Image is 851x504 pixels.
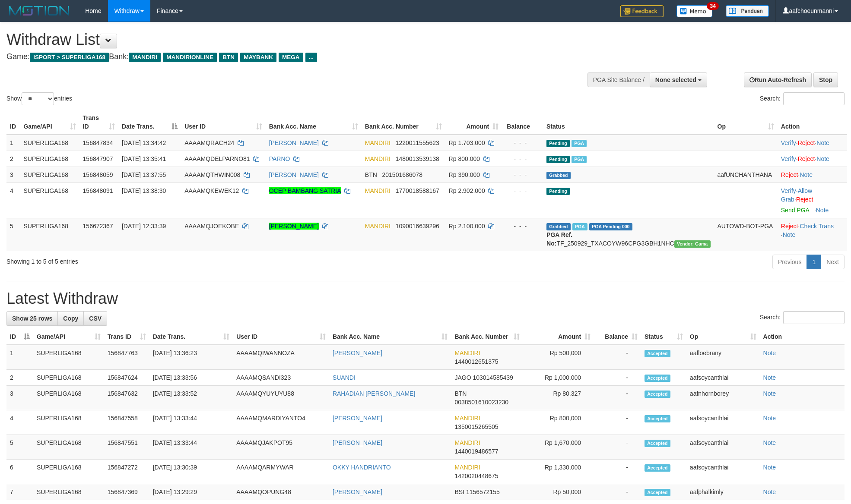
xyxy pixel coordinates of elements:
span: Accepted [645,440,670,447]
span: BTN [365,171,377,178]
td: SUPERLIGA168 [20,151,79,167]
th: Op: activate to sort column ascending [686,329,760,345]
a: Copy [57,311,84,326]
td: · · [778,135,847,151]
a: Note [816,139,829,146]
td: Rp 500,000 [523,345,594,370]
td: [DATE] 13:33:52 [149,386,233,410]
th: Balance [502,110,543,135]
td: Rp 80,327 [523,386,594,410]
span: Accepted [645,415,670,422]
th: Bank Acc. Name: activate to sort column ascending [266,110,362,135]
th: User ID: activate to sort column ascending [233,329,329,345]
a: [PERSON_NAME] [333,350,382,356]
td: 5 [6,435,33,460]
a: Send PGA [781,207,809,214]
div: - - - [505,170,540,179]
td: aafnhornborey [686,386,760,410]
span: MANDIRI [454,350,480,356]
img: panduan.png [726,5,769,17]
div: - - - [505,139,540,147]
td: aafsoycanthlai [686,410,760,435]
td: · [778,167,847,183]
span: Grabbed [546,223,571,230]
span: Rp 2.902.000 [449,187,485,194]
a: RAHADIAN [PERSON_NAME] [333,390,415,397]
th: User ID: activate to sort column ascending [181,110,266,135]
a: [PERSON_NAME] [333,488,382,495]
td: 5 [6,218,20,251]
td: SUPERLIGA168 [33,460,104,484]
button: None selected [650,72,707,87]
th: Action [760,329,845,345]
span: MANDIRI [365,155,391,162]
span: None selected [655,76,696,83]
td: SUPERLIGA168 [33,386,104,410]
th: Trans ID: activate to sort column ascending [79,110,118,135]
span: Rp 800.000 [449,155,480,162]
span: AAAAMQKEWEK12 [184,187,239,194]
span: Copy 1350015265505 to clipboard [454,423,498,430]
td: 7 [6,484,33,500]
span: Marked by aafsengchandara [572,223,587,230]
td: aafsoycanthlai [686,435,760,460]
td: SUPERLIGA168 [20,135,79,151]
span: 156848059 [83,171,113,178]
a: SUANDI [333,374,356,381]
span: [DATE] 12:33:39 [122,223,166,230]
span: Accepted [645,464,670,472]
span: Rp 2.100.000 [449,223,485,230]
td: 4 [6,183,20,218]
a: [PERSON_NAME] [269,139,319,146]
a: OCEP BAMBANG SATRIA [269,187,341,194]
span: MANDIRIONLINE [163,53,217,62]
span: · [781,187,812,203]
td: [DATE] 13:33:56 [149,370,233,386]
td: Rp 1,330,000 [523,460,594,484]
a: Allow Grab [781,187,812,203]
span: PGA Pending [589,223,632,230]
a: Note [763,390,776,397]
a: Note [763,374,776,381]
th: Date Trans.: activate to sort column descending [118,110,181,135]
a: Note [763,350,776,356]
td: AUTOWD-BOT-PGA [714,218,778,251]
td: aafloebrany [686,345,760,370]
th: Amount: activate to sort column ascending [523,329,594,345]
span: Show 25 rows [12,315,52,322]
span: AAAAMQRACH24 [184,139,234,146]
span: MANDIRI [129,53,161,62]
td: - [594,386,641,410]
td: · · [778,183,847,218]
th: Action [778,110,847,135]
td: [DATE] 13:36:23 [149,345,233,370]
span: Copy [63,315,78,322]
input: Search: [783,92,845,105]
a: Reject [798,155,815,162]
td: AAAAMQSANDI323 [233,370,329,386]
td: 2 [6,151,20,167]
a: [PERSON_NAME] [333,439,382,446]
span: MEGA [279,53,303,62]
span: MANDIRI [365,187,391,194]
span: CSV [89,315,102,322]
a: Verify [781,139,796,146]
a: PARNO [269,155,290,162]
span: Pending [546,156,570,163]
td: SUPERLIGA168 [20,183,79,218]
span: Marked by aafsoycanthlai [572,140,587,147]
img: MOTION_logo.png [6,4,72,17]
input: Search: [783,311,845,324]
td: Rp 1,670,000 [523,435,594,460]
span: Accepted [645,391,670,398]
span: Accepted [645,350,670,357]
a: 1 [807,255,821,269]
span: [DATE] 13:38:30 [122,187,166,194]
th: Balance: activate to sort column ascending [594,329,641,345]
h1: Withdraw List [6,31,559,48]
td: AAAAMQIWANNOZA [233,345,329,370]
div: - - - [505,154,540,163]
td: SUPERLIGA168 [20,218,79,251]
td: 156847763 [104,345,149,370]
td: · · [778,151,847,167]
